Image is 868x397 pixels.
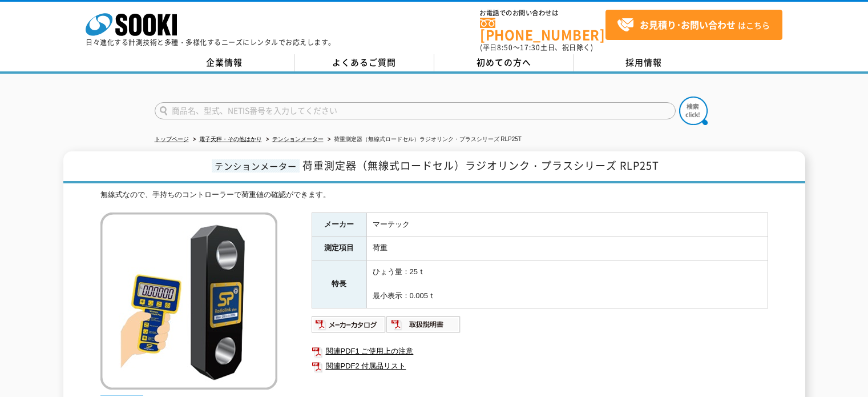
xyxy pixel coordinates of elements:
[155,54,294,71] a: 企業情報
[272,136,324,142] a: テンションメーター
[480,42,593,53] span: (平日 ～ 土日、祝日除く)
[86,39,336,46] p: 日々進化する計測技術と多種・多様化するニーズにレンタルでお応えします。
[617,17,770,34] span: はこちら
[155,136,189,142] a: トップページ
[312,344,768,359] a: 関連PDF1 ご使用上の注意
[497,42,513,53] span: 8:50
[605,10,782,40] a: お見積り･お問い合わせはこちら
[100,189,768,201] div: 無線式なので、手持ちのコントローラーで荷重値の確認ができます。
[480,10,605,17] span: お電話でのお問い合わせは
[574,54,714,71] a: 採用情報
[212,159,300,173] span: テンションメーター
[312,212,366,236] th: メーカー
[155,102,676,119] input: 商品名、型式、NETIS番号を入力してください
[312,323,386,331] a: メーカーカタログ
[312,359,768,374] a: 関連PDF2 付属品リスト
[386,323,461,331] a: 取扱説明書
[679,97,708,125] img: btn_search.png
[366,212,768,236] td: マーテック
[366,236,768,260] td: 荷重
[312,315,386,334] img: メーカーカタログ
[100,212,277,390] img: 荷重測定器（無線式ロードセル）ラジオリンク・プラスシリーズ RLP25T
[386,315,461,334] img: 取扱説明書
[294,54,434,71] a: よくあるご質問
[366,260,768,308] td: ひょう量：25ｔ 最小表示：0.005ｔ
[312,260,366,308] th: 特長
[477,56,531,69] span: 初めての方へ
[520,42,540,53] span: 17:30
[480,18,605,41] a: [PHONE_NUMBER]
[312,236,366,260] th: 測定項目
[640,18,736,31] strong: お見積り･お問い合わせ
[302,158,659,173] span: 荷重測定器（無線式ロードセル）ラジオリンク・プラスシリーズ RLP25T
[434,54,574,71] a: 初めての方へ
[199,136,262,142] a: 電子天秤・その他はかり
[325,134,522,146] li: 荷重測定器（無線式ロードセル）ラジオリンク・プラスシリーズ RLP25T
